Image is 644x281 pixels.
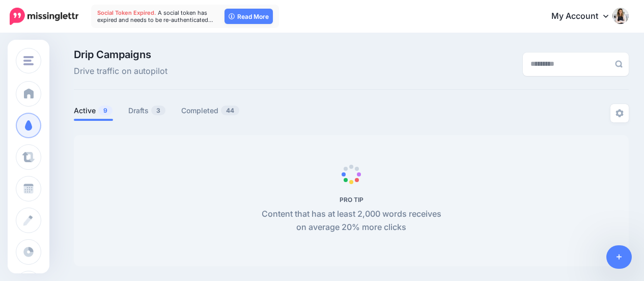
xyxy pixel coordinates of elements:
a: My Account [541,4,629,29]
p: Content that has at least 2,000 words receives on average 20% more clicks [256,208,447,234]
img: menu.png [23,56,34,65]
span: Drip Campaigns [74,49,167,60]
a: Read More [225,9,273,24]
a: Drafts3 [128,105,166,117]
span: 44 [221,106,239,115]
img: search-grey-6.png [615,60,623,68]
img: settings-grey.png [615,109,624,117]
span: Drive traffic on autopilot [74,65,167,78]
span: Social Token Expired. [97,9,156,16]
img: Missinglettr [10,8,78,25]
h5: PRO TIP [256,196,447,203]
a: Active9 [74,105,113,117]
span: 9 [98,106,113,115]
a: Completed44 [181,105,240,117]
span: A social token has expired and needs to be re-authenticated… [97,9,213,23]
span: 3 [151,106,165,115]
